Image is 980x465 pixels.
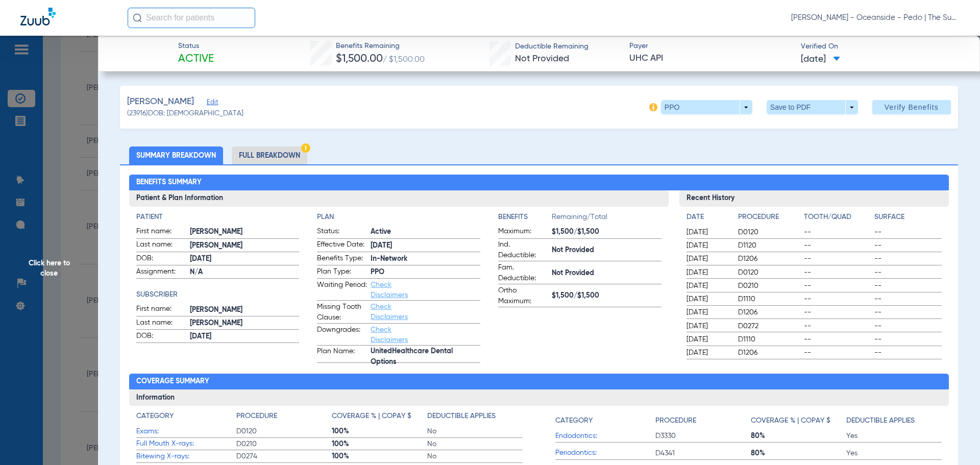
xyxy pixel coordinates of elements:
[236,411,277,422] h4: Procedure
[751,415,830,426] h4: Coverage % | Copay $
[383,56,425,64] span: / $1,500.00
[929,416,980,465] iframe: Chat Widget
[498,226,548,238] span: Maximum:
[738,212,800,223] h4: Procedure
[129,389,949,406] h3: Information
[552,290,661,301] span: $1,500/$1,500
[874,281,942,291] span: --
[555,448,655,458] span: Periodontics:
[136,266,186,279] span: Assignment:
[804,281,871,291] span: --
[129,146,223,164] li: Summary Breakdown
[552,227,661,237] span: $1,500/$1,500
[804,212,871,223] h4: Tooth/Quad
[317,346,367,362] span: Plan Name:
[687,254,729,264] span: [DATE]
[738,348,800,358] span: D1206
[874,307,942,317] span: --
[136,212,300,223] h4: Patient
[804,307,871,317] span: --
[236,451,332,461] span: D0274
[136,253,186,265] span: DOB:
[687,307,729,317] span: [DATE]
[136,438,236,449] span: Full Mouth X-rays:
[804,348,871,358] span: --
[190,331,300,342] span: [DATE]
[872,100,951,114] button: Verify Benefits
[332,411,411,422] h4: Coverage % | Copay $
[874,227,942,237] span: --
[874,348,942,358] span: --
[427,411,523,425] app-breakdown-title: Deductible Applies
[236,411,332,425] app-breakdown-title: Procedure
[129,190,669,207] h3: Patient & Plan Information
[555,411,655,430] app-breakdown-title: Category
[738,254,800,264] span: D1206
[687,227,729,237] span: [DATE]
[232,146,307,164] li: Full Breakdown
[332,439,427,449] span: 100%
[687,240,729,251] span: [DATE]
[336,41,425,52] span: Benefits Remaining
[679,190,949,207] h3: Recent History
[336,54,383,64] span: $1,500.00
[136,426,236,437] span: Exams:
[804,334,871,345] span: --
[190,240,300,251] span: [PERSON_NAME]
[317,226,367,238] span: Status:
[649,103,657,111] img: info-icon
[874,321,942,331] span: --
[371,352,480,362] span: UnitedHealthcare Dental Options
[371,303,408,321] a: Check Disclaimers
[687,321,729,331] span: [DATE]
[20,8,56,26] img: Zuub Logo
[133,13,142,22] img: Search Icon
[207,99,216,108] span: Edit
[317,325,367,345] span: Downgrades:
[498,262,548,284] span: Fam. Deductible:
[128,8,255,28] input: Search for patients
[317,253,367,265] span: Benefits Type:
[874,212,942,223] h4: Surface
[178,52,214,66] span: Active
[127,95,194,108] span: [PERSON_NAME]
[136,289,300,300] app-breakdown-title: Subscriber
[136,411,174,422] h4: Category
[751,431,846,441] span: 80%
[804,227,871,237] span: --
[552,212,661,226] span: Remaining/Total
[687,294,729,304] span: [DATE]
[498,212,552,223] h4: Benefits
[427,451,523,461] span: No
[332,451,427,461] span: 100%
[498,212,552,226] app-breakdown-title: Benefits
[655,411,751,430] app-breakdown-title: Procedure
[427,426,523,436] span: No
[846,448,942,458] span: Yes
[190,254,300,264] span: [DATE]
[332,411,427,425] app-breakdown-title: Coverage % | Copay $
[515,54,569,63] span: Not Provided
[236,439,332,449] span: D0210
[874,267,942,278] span: --
[801,53,840,66] span: [DATE]
[301,143,310,153] img: Hazard
[804,240,871,251] span: --
[738,281,800,291] span: D0210
[136,226,186,238] span: First name:
[317,302,367,323] span: Missing Tooth Clause:
[136,304,186,316] span: First name:
[804,212,871,226] app-breakdown-title: Tooth/Quad
[738,212,800,226] app-breakdown-title: Procedure
[371,281,408,299] a: Check Disclaimers
[236,426,332,436] span: D0120
[371,240,480,251] span: [DATE]
[371,254,480,264] span: In-Network
[190,267,300,278] span: N/A
[136,411,236,425] app-breakdown-title: Category
[136,451,236,462] span: Bitewing X-rays:
[555,415,593,426] h4: Category
[687,334,729,345] span: [DATE]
